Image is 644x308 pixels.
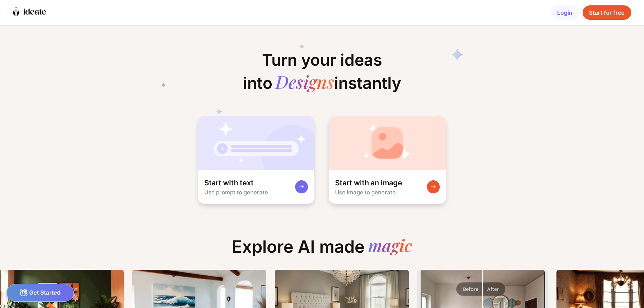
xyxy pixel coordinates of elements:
[368,237,412,257] div: magic
[204,189,268,196] div: Use prompt to generate
[6,284,74,302] div: Get Started
[551,5,579,20] div: Login
[225,237,419,263] div: Explore AI made
[204,178,254,188] div: Start with text
[335,189,396,196] div: Use image to generate
[583,5,631,20] div: Start for free
[329,116,446,170] img: startWithImageCardBg.jpg
[335,178,402,188] div: Start with an image
[198,116,315,170] img: startWithTextCardBg.jpg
